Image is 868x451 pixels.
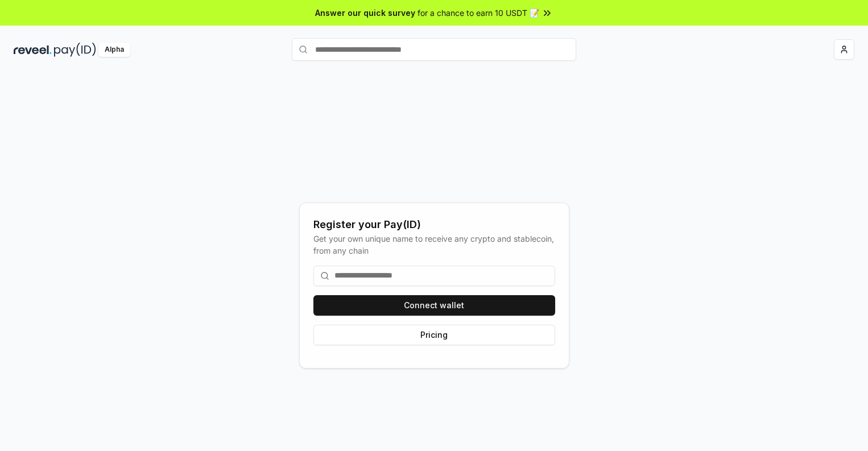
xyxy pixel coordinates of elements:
span: for a chance to earn 10 USDT 📝 [418,7,539,19]
button: Connect wallet [313,295,555,316]
img: pay_id [54,43,96,57]
img: reveel_dark [14,43,52,57]
div: Alpha [98,43,130,57]
button: Pricing [313,325,555,345]
span: Answer our quick survey [315,7,415,19]
div: Get your own unique name to receive any crypto and stablecoin, from any chain [313,233,555,256]
div: Register your Pay(ID) [313,217,555,233]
